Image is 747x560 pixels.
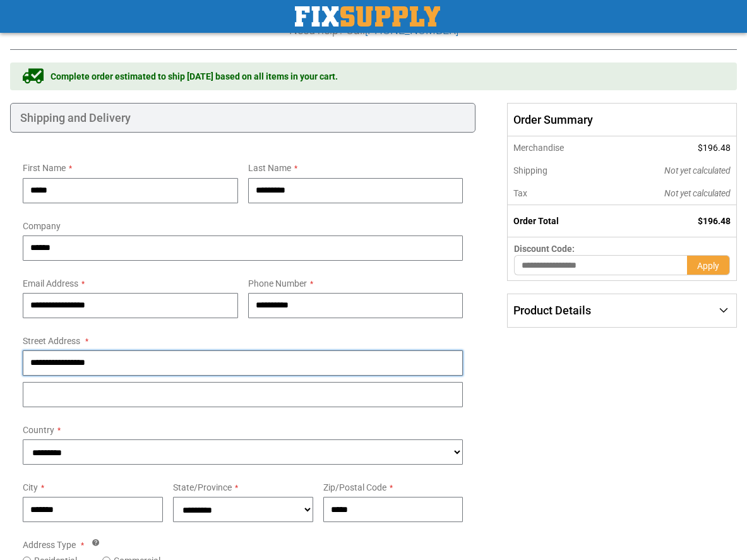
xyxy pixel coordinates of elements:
span: Not yet calculated [664,188,731,198]
span: Complete order estimated to ship [DATE] based on all items in your cart. [51,70,338,83]
div: Shipping and Delivery [10,103,475,133]
h3: Need help? Call [10,24,737,37]
span: Address Type [23,540,76,550]
span: City [23,482,38,492]
th: Merchandise [508,136,609,159]
strong: Order Total [513,216,559,226]
span: Product Details [513,304,591,317]
span: $196.48 [698,216,731,226]
span: Not yet calculated [664,165,731,176]
span: Zip/Postal Code [323,482,386,492]
span: First Name [23,163,66,173]
span: Discount Code: [514,244,575,254]
span: Street Address [23,336,80,346]
span: Shipping [513,165,547,176]
span: Phone Number [248,278,307,289]
span: Order Summary [507,103,737,137]
span: Last Name [248,163,291,173]
span: $196.48 [698,143,731,153]
span: Company [23,221,61,231]
span: Country [23,425,54,435]
span: State/Province [173,482,232,492]
span: Email Address [23,278,78,289]
a: store logo [295,6,440,27]
img: Fix Industrial Supply [295,6,440,27]
button: Apply [687,255,730,275]
span: Apply [697,261,719,271]
th: Tax [508,182,609,205]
